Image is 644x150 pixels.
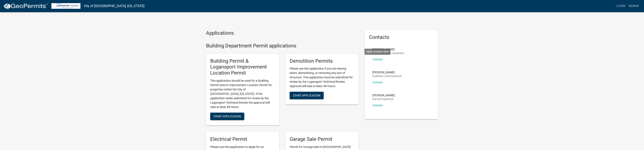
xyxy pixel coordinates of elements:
p: [PERSON_NAME] [372,71,402,74]
p: [PERSON_NAME] [372,48,404,51]
button: Start Application [210,113,244,120]
h4: Applications [206,30,359,36]
p: Rental Inspector [372,98,395,100]
p: This application should be used for a Building Permit and/or Improvement Location Permit for prop... [210,79,275,109]
p: Please use this application if you are tearing down, demolishing, or removing any sort of structu... [290,66,354,88]
p: Building Commissioner [372,75,402,78]
h5: Building Permit & Logansport Improvement Location Permit [210,58,275,76]
h5: Electrical Permit [210,136,275,142]
p: Permit for Garage Sale in [GEOGRAPHIC_DATA] [290,145,354,149]
img: City of Logansport, Indiana [51,3,80,9]
h4: Building Department Permit applications [206,43,359,49]
h5: Garage Sale Permit [290,136,354,142]
h5: Demolition Permits [290,58,354,64]
span: Start Application [214,114,241,118]
button: Start Application [290,92,324,99]
h5: Contacts [369,34,434,40]
a: Contact [372,104,383,107]
a: Login [615,2,627,10]
p: [PERSON_NAME] [372,94,395,97]
a: Signup [627,2,641,10]
a: Contact [372,81,383,84]
a: Contact [372,58,383,61]
span: Start Application [293,94,320,97]
a: City of [GEOGRAPHIC_DATA], [US_STATE] [84,3,144,10]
